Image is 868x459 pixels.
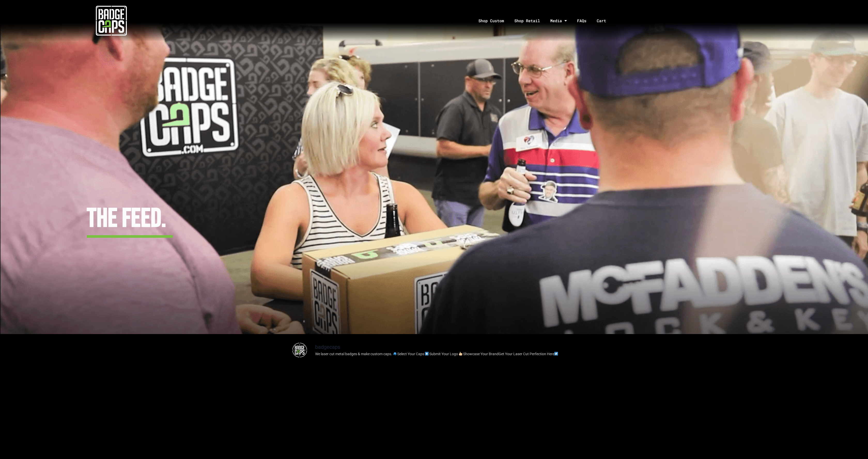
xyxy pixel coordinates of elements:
img: ↙️ [554,352,558,355]
nav: Menu [223,7,868,34]
img: 🧢 [393,352,397,355]
a: badgecaps We laser cut metal badges & make custom caps. 🧢Select Your Caps ⬆️Submit Your Logo 👍🏼Sh... [289,340,579,360]
img: ⬆️ [425,352,429,355]
a: Media [545,7,572,34]
a: Cart [592,7,618,34]
h2: The Feed. [87,202,868,236]
img: badgecaps white logo with green acccent [96,5,127,36]
img: 👍🏼 [459,352,462,355]
a: Shop Retail [509,7,545,34]
a: Shop Custom [473,7,509,34]
h3: badgecaps [315,343,340,351]
a: FAQs [572,7,592,34]
p: We laser cut metal badges & make custom caps. Select Your Caps Submit Your Logo Showcase Your Bra... [315,352,559,357]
